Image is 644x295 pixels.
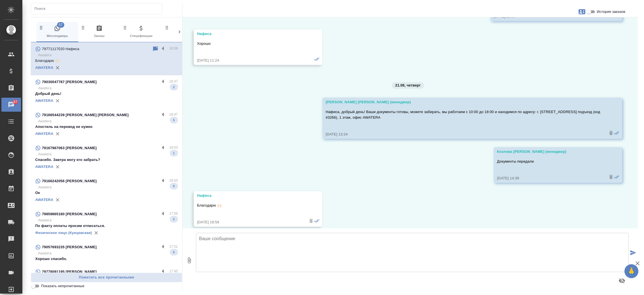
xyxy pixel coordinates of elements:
p: 17:51 [169,244,178,249]
p: 79030047787 [PERSON_NAME] [42,79,97,85]
span: 1 [170,150,178,156]
div: Козлова [PERSON_NAME] (менеджер) [497,149,603,154]
p: Апостиль на перевод не нужен [35,124,178,130]
p: Awatera [38,85,178,91]
button: Удалить привязку [53,130,62,138]
a: 57 [1,98,21,112]
svg: Зажми и перетащи, чтобы поменять порядок вкладок [80,25,86,30]
span: 2 [170,216,178,222]
span: История заказов [597,9,625,15]
div: 79166242056 [PERSON_NAME]18:03AwateraОк9AWATERA [31,174,182,207]
p: 18:58 [169,46,178,51]
div: Нафиса [197,31,303,37]
div: [DATE] 13:24 [326,132,603,137]
p: Хорошо спасибо. [35,256,178,262]
p: По факту оплаты просим отписаться. [35,223,178,229]
span: 🙏 [627,265,636,277]
p: Ок [35,190,178,196]
div: 79057693235 [PERSON_NAME]17:51AwateraХорошо спасибо.6 [31,240,182,265]
svg: Зажми и перетащи, чтобы поменять порядок вкладок [122,25,128,30]
div: [PERSON_NAME] [PERSON_NAME] (менеджер) [326,99,603,105]
p: Awatera [38,184,178,190]
button: Заявки [575,5,589,18]
p: Awatera [38,250,178,256]
p: Awatera [38,151,178,157]
div: 79167967063 [PERSON_NAME]18:03AwateraСпасибо. Завтра могу его забрать?1AWATERA [31,141,182,174]
p: 79057693235 [PERSON_NAME] [42,244,97,250]
p: 18:03 [169,178,178,183]
p: 17:56 [169,211,178,216]
div: [DATE] 11:24 [197,58,303,63]
span: Мессенджеры [39,25,76,39]
p: Благодарю 🙌🏻 [35,58,178,64]
span: 9 [170,183,178,189]
button: 🙏 [624,264,638,278]
span: Пометить все прочитанными [34,274,179,281]
svg: Зажми и перетащи, чтобы поменять порядок вкладок [164,25,170,30]
p: Хорошо [197,41,303,46]
div: Пометить непрочитанным [152,46,159,52]
button: Удалить привязку [53,64,62,72]
p: 17:45 [169,268,178,274]
p: 21.08, четверг [395,83,421,88]
span: Показать непрочитанные [41,283,84,289]
span: 2 [170,84,178,90]
button: Удалить привязку [53,163,62,171]
button: Удалить привязку [53,97,62,105]
p: 18:47 [169,112,178,117]
div: [DATE] 18:58 [197,219,303,225]
p: Awatera [38,52,178,58]
a: AWATERA [35,132,53,136]
div: 79166544239 [PERSON_NAME] [PERSON_NAME]18:47AwateraАпостиль на перевод не нужен5AWATERA [31,108,182,141]
span: Клиенты [164,25,202,39]
span: Заказы [80,25,118,39]
p: 79166242056 [PERSON_NAME] [42,178,97,184]
button: Удалить привязку [53,196,62,204]
a: Физическое лицо (Кунцевская) [35,231,92,235]
span: 6 [170,249,178,255]
span: 5 [170,117,178,123]
p: Нафиса, добрый день! Ваши документы готовы, можете забирать, мы работаем с 10:00 до 18:00 и наход... [326,109,603,120]
p: 79166544239 [PERSON_NAME] [PERSON_NAME] [42,112,129,118]
span: 57 [10,99,21,105]
div: 79859865180 [PERSON_NAME]17:56AwateraПо факту оплаты просим отписаться.2Физическое лицо (Кунцевская) [31,207,182,240]
button: Предпросмотр [615,274,629,287]
p: Awatera [38,118,178,124]
div: 79030047787 [PERSON_NAME]18:47AwateraДобрый день!2AWATERA [31,75,182,108]
a: AWATERA [35,165,53,169]
p: Документы передали [497,159,603,164]
p: 18:03 [169,145,178,150]
a: AWATERA [35,65,53,70]
p: Добрый день! [35,91,178,97]
p: Awatera [38,217,178,223]
p: 79771117020 Нафиса [42,46,79,52]
button: Удалить привязку [92,229,100,237]
p: Благодарю 🙌🏻 [197,203,303,208]
div: 79771117020 Нафиса18:58AwateraБлагодарю 🙌🏻AWATERA [31,42,182,75]
p: 79859865180 [PERSON_NAME] [42,211,97,217]
p: 18:47 [169,79,178,84]
button: Пометить все прочитанными [31,273,182,282]
div: [DATE] 14:39 [497,175,603,181]
a: AWATERA [35,198,53,202]
span: Спецификации [122,25,160,39]
a: AWATERA [35,99,53,103]
p: 79778091195 [PERSON_NAME] [42,269,97,275]
svg: Зажми и перетащи, чтобы поменять порядок вкладок [39,25,44,30]
span: 57 [57,22,64,28]
input: Поиск [34,5,162,13]
div: Нафиса [197,193,303,198]
p: 79167967063 [PERSON_NAME] [42,145,97,151]
p: Спасибо. Завтра могу его забрать? [35,157,178,163]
